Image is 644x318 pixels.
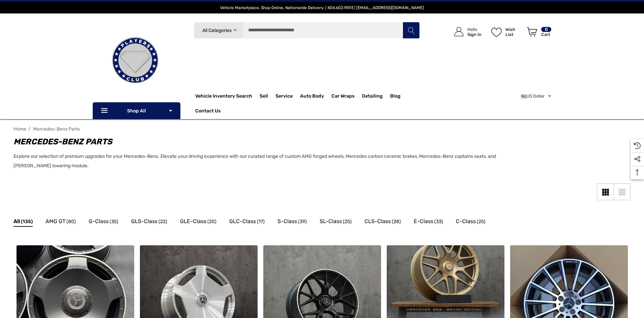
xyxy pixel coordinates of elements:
svg: Recently Viewed [634,142,641,149]
a: List View [614,183,631,200]
a: Vehicle Inventory Search [195,93,252,101]
span: (35) [110,217,118,226]
p: Cart [541,32,551,37]
span: (39) [298,217,307,226]
span: Vehicle Marketplace. Shop Online. Nationwide Delivery. | 404.602.9593 | [EMAIL_ADDRESS][DOMAIN_NAME] [220,5,424,10]
svg: Icon Arrow Down [168,108,173,113]
a: Detailing [362,90,390,103]
a: Button Go To Sub Category SL-Class [320,217,352,228]
svg: Icon Arrow Down [233,28,238,33]
a: Wish List Wish List [488,20,524,43]
span: Auto Body [300,93,324,101]
span: All [13,217,20,226]
span: (22) [158,217,167,226]
a: Home [13,126,26,132]
a: All Categories Icon Arrow Down Icon Arrow Up [194,22,243,39]
a: Auto Body [300,90,331,103]
a: Contact Us [195,108,221,115]
span: SL-Class [320,217,342,226]
span: (28) [392,217,401,226]
span: G-Class [89,217,109,226]
p: Shop All [93,102,180,119]
span: Detailing [362,93,383,101]
span: AMG GT [46,217,65,226]
a: Button Go To Sub Category E-Class [414,217,443,228]
nav: Breadcrumb [13,123,631,135]
svg: Top [631,169,644,176]
a: USD [521,90,552,103]
a: Button Go To Sub Category GLC-Class [229,217,265,228]
a: Blog [390,93,401,101]
h1: Mercedes-Benz Parts [13,136,519,148]
a: Button Go To Sub Category CLS-Class [364,217,401,228]
img: Players Club | Cars For Sale [101,27,169,94]
span: E-Class [414,217,433,226]
span: CLS-Class [364,217,391,226]
span: S-Class [277,217,297,226]
a: Button Go To Sub Category GLE-Class [180,217,216,228]
a: Button Go To Sub Category GLS-Class [131,217,167,228]
p: Explore our selection of premium upgrades for your Mercedes-Benz. Elevate your driving experience... [13,152,519,171]
span: (135) [21,217,33,226]
a: Sell [260,90,275,103]
a: Cart with 0 items [524,20,552,46]
a: Button Go To Sub Category AMG GT [46,217,76,228]
span: Service [275,93,293,101]
svg: Icon Line [100,107,110,115]
p: Wish List [505,27,523,37]
svg: Review Your Cart [527,27,537,37]
svg: Icon User Account [454,27,464,36]
span: (20) [207,217,216,226]
a: Car Wraps [331,90,362,103]
span: All Categories [202,28,231,33]
a: Grid View [597,183,614,200]
span: (33) [434,217,443,226]
a: Mercedes-Benz Parts [33,126,80,132]
span: C-Class [456,217,476,226]
span: (25) [477,217,486,226]
p: Hello [467,27,481,32]
span: GLE-Class [180,217,206,226]
p: Sign In [467,32,481,37]
span: (80) [66,217,76,226]
span: GLS-Class [131,217,157,226]
a: Sign in [446,20,485,43]
svg: Wish List [491,28,502,37]
span: GLC-Class [229,217,256,226]
svg: Social Media [634,156,641,163]
span: Car Wraps [331,93,354,101]
a: Button Go To Sub Category G-Class [89,217,118,228]
a: Button Go To Sub Category S-Class [277,217,307,228]
button: Search [403,22,419,39]
a: Service [275,90,300,103]
span: (17) [257,217,265,226]
span: (25) [343,217,352,226]
a: Button Go To Sub Category C-Class [456,217,486,228]
span: Sell [260,93,268,101]
p: 0 [541,27,551,32]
